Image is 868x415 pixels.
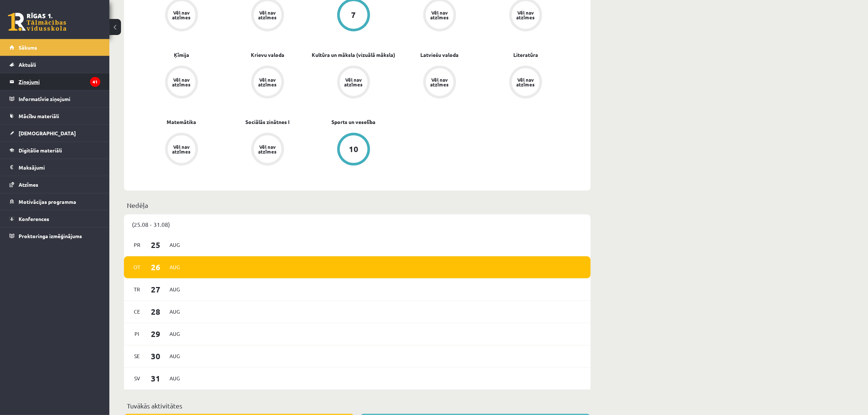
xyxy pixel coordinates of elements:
div: Vēl nav atzīmes [171,77,192,87]
span: Ot [129,261,145,273]
div: Vēl nav atzīmes [171,10,192,20]
a: [DEMOGRAPHIC_DATA] [9,125,100,141]
span: 31 [145,372,167,384]
a: Sociālās zinātnes I [246,118,290,126]
a: Aktuāli [9,56,100,73]
span: Tr [129,284,145,295]
span: Sv [129,373,145,384]
a: Vēl nav atzīmes [139,133,225,167]
a: Vēl nav atzīmes [483,66,569,100]
a: Kultūra un māksla (vizuālā māksla) [312,51,396,59]
span: Motivācijas programma [19,198,76,205]
span: Aug [167,350,182,362]
span: 28 [145,306,167,318]
div: Vēl nav atzīmes [257,10,278,20]
span: Aug [167,239,182,251]
a: 10 [311,133,397,167]
a: Matemātika [167,118,196,126]
a: Ziņojumi41 [9,73,100,90]
span: 29 [145,328,167,340]
i: 41 [90,77,100,87]
span: Aug [167,306,182,317]
a: Rīgas 1. Tālmācības vidusskola [8,13,66,31]
a: Ķīmija [174,51,189,59]
div: 10 [349,145,358,153]
p: Nedēļa [127,200,588,210]
a: Latviešu valoda [421,51,459,59]
span: Aug [167,328,182,340]
span: Digitālie materiāli [19,147,62,154]
a: Vēl nav atzīmes [225,66,311,100]
div: 7 [351,11,356,19]
div: Vēl nav atzīmes [343,77,364,87]
span: Konferences [19,216,49,222]
legend: Maksājumi [19,159,100,176]
span: 26 [145,261,167,273]
div: (25.08 - 31.08) [124,214,591,234]
legend: Informatīvie ziņojumi [19,90,100,107]
a: Atzīmes [9,176,100,193]
span: Aug [167,373,182,384]
span: Pr [129,239,145,251]
span: Aug [167,261,182,273]
span: 30 [145,350,167,362]
p: Tuvākās aktivitātes [127,401,588,411]
a: Vēl nav atzīmes [311,66,397,100]
div: Vēl nav atzīmes [429,77,450,87]
a: Vēl nav atzīmes [139,66,225,100]
span: [DEMOGRAPHIC_DATA] [19,130,76,136]
a: Sākums [9,39,100,56]
span: Pi [129,328,145,340]
div: Vēl nav atzīmes [257,77,278,87]
a: Vēl nav atzīmes [225,133,311,167]
div: Vēl nav atzīmes [257,144,278,154]
span: Mācību materiāli [19,113,59,119]
a: Maksājumi [9,159,100,176]
a: Sports un veselība [332,118,376,126]
a: Konferences [9,210,100,227]
div: Vēl nav atzīmes [171,144,192,154]
a: Informatīvie ziņojumi [9,90,100,107]
div: Vēl nav atzīmes [515,10,536,20]
span: Se [129,350,145,362]
a: Proktoringa izmēģinājums [9,228,100,244]
div: Vēl nav atzīmes [429,10,450,20]
a: Digitālie materiāli [9,142,100,159]
span: Atzīmes [19,181,38,188]
span: Aktuāli [19,61,36,68]
a: Vēl nav atzīmes [397,66,483,100]
span: Sākums [19,44,37,51]
legend: Ziņojumi [19,73,100,90]
a: Krievu valoda [251,51,284,59]
a: Mācību materiāli [9,108,100,124]
div: Vēl nav atzīmes [515,77,536,87]
a: Motivācijas programma [9,193,100,210]
span: 27 [145,283,167,295]
a: Literatūra [513,51,538,59]
span: Aug [167,284,182,295]
span: 25 [145,239,167,251]
span: Proktoringa izmēģinājums [19,233,82,239]
span: Ce [129,306,145,317]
